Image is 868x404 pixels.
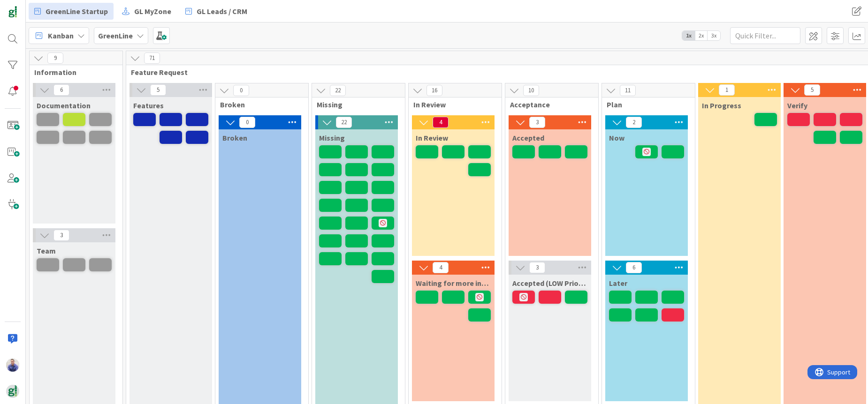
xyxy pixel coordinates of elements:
span: 3 [529,117,545,128]
span: 3x [708,31,720,40]
img: JG [6,359,19,372]
span: 4 [433,262,449,273]
span: 1x [682,31,695,40]
span: Acceptance [510,100,586,109]
span: Broken [222,133,247,142]
span: In Review [413,100,490,109]
a: GreenLine Startup [29,3,114,20]
span: Accepted (LOW Priority) [512,278,587,288]
span: 0 [239,117,255,128]
span: Documentation [37,101,91,110]
span: 22 [330,85,346,96]
span: 71 [144,52,160,64]
span: 1 [719,84,735,96]
span: Later [609,278,627,288]
span: Plan [607,100,683,109]
span: In Review [416,133,448,142]
span: 0 [233,85,249,96]
span: Accepted [512,133,544,142]
span: 22 [336,117,352,128]
span: 2 [626,117,642,128]
span: GL MyZone [134,6,171,17]
input: Quick Filter... [730,27,800,44]
b: GreenLine [98,31,133,40]
span: Missing [317,100,393,109]
span: Kanban [48,30,74,41]
span: 6 [53,84,69,96]
span: Missing [319,133,345,142]
a: GL Leads / CRM [180,3,253,20]
span: 4 [433,117,449,128]
span: GreenLine Startup [46,6,108,17]
span: Broken [220,100,297,109]
span: 2x [695,31,708,40]
span: Information [34,67,111,77]
span: 9 [47,52,63,64]
span: Verify [787,101,807,110]
span: 5 [804,84,820,96]
span: In Progress [702,101,741,110]
span: Now [609,133,624,142]
span: 3 [53,230,69,241]
span: Features [133,101,164,110]
span: 5 [150,84,166,96]
span: Team [37,246,56,255]
a: GL MyZone [116,3,177,20]
span: 16 [426,85,442,96]
span: 3 [529,262,545,273]
span: 11 [620,85,636,96]
span: Waiting for more info... [416,278,491,288]
img: Visit kanbanzone.com [6,6,19,19]
img: avatar [6,385,19,398]
span: 6 [626,262,642,273]
span: GL Leads / CRM [197,6,247,17]
span: 10 [523,85,539,96]
span: Support [20,1,43,13]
